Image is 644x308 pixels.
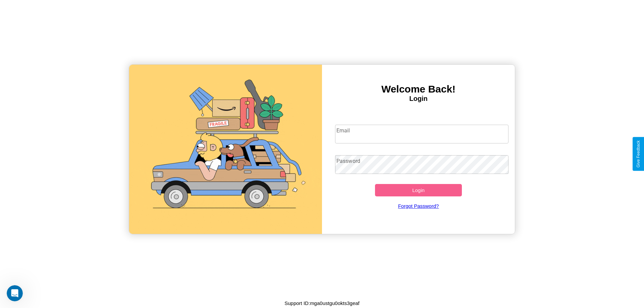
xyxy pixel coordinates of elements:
a: Forgot Password? [332,196,505,215]
iframe: Intercom live chat [7,285,23,301]
img: gif [129,65,322,234]
div: Give Feedback [636,140,641,168]
h4: Login [322,95,515,103]
button: Login [375,184,462,196]
h3: Welcome Back! [322,83,515,95]
p: Support ID: mga0ustgu0okts3geaf [284,299,359,308]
